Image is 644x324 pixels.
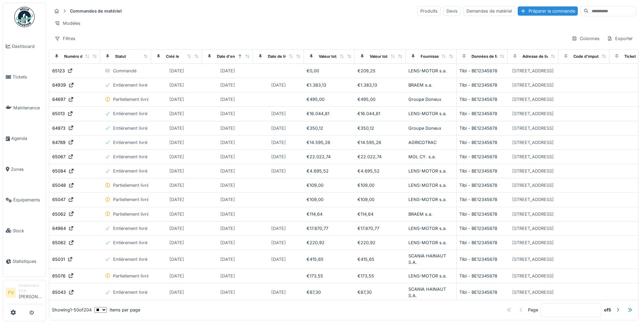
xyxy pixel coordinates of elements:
div: SCANIA HAINAUT S.A. [408,253,454,266]
div: 64789 [52,139,66,146]
div: Modèles [52,18,84,28]
div: [DATE] [220,96,235,103]
div: €87,30 [307,289,352,295]
div: 65062 [52,211,66,217]
div: Créé le [166,54,179,59]
div: Entièrement livré [113,125,147,131]
div: Tibi - BE12345678 [459,82,505,88]
div: [DATE] [169,96,184,103]
div: Entièrement livré [113,82,147,88]
div: 65047 [52,196,66,203]
div: €16.044,81 [307,110,352,117]
div: Ticket [624,54,636,59]
div: 65123 [52,68,65,74]
img: Badge_color-CXgf-gQk.svg [14,7,35,27]
div: [DATE] [220,182,235,188]
a: Maintenance [3,92,46,123]
div: Tibi - BE12345678 [459,211,505,217]
div: Partiellement livré [113,96,149,103]
div: [DATE] [220,196,235,203]
div: Devis [443,6,461,16]
a: Statistiques [3,246,46,277]
div: [DATE] [169,154,184,160]
div: [STREET_ADDRESS] [512,211,554,217]
div: €173,55 [307,273,352,279]
div: €495,00 [357,96,403,103]
div: Tibi - BE12345678 [459,225,505,232]
div: €109,00 [357,196,403,203]
div: [DATE] [220,154,235,160]
a: Zones [3,154,46,185]
div: AGRICOTRAC [408,139,454,146]
div: [DATE] [220,139,235,146]
div: Fournisseur [421,54,443,59]
div: BRAEM s.a. [408,82,454,88]
div: Date d'envoi de la commande [217,54,272,59]
div: Entièrement livré [113,225,147,232]
div: LENS-MOTOR s.a. [408,196,454,203]
div: Entièrement livré [113,154,147,160]
div: Tibi - BE12345678 [459,168,505,174]
div: [DATE] [169,225,184,232]
div: Entièrement livré [113,239,147,246]
div: Page [528,307,538,313]
div: €495,00 [307,96,352,103]
div: €350,12 [357,125,403,131]
span: Agenda [11,135,43,142]
div: [DATE] [220,211,235,217]
div: [DATE] [169,289,184,295]
a: Équipements [3,185,46,216]
div: 64964 [52,225,66,232]
div: [DATE] [169,273,184,279]
div: Entièrement livré [113,289,147,295]
li: FV [6,288,16,298]
div: [STREET_ADDRESS] [512,225,554,232]
div: [STREET_ADDRESS] [512,96,554,103]
div: Gestionnaire local [19,283,43,293]
div: [DATE] [220,125,235,131]
div: LENS-MOTOR s.a. [408,182,454,188]
div: €1.383,13 [357,82,403,88]
div: Tibi - BE12345678 [459,154,505,160]
a: Tickets [3,62,46,93]
div: €209,25 [357,68,403,74]
span: Zones [11,166,43,173]
div: [STREET_ADDRESS] [512,196,554,203]
div: €415,65 [357,256,403,263]
strong: of 5 [604,307,611,313]
div: [DATE] [271,82,286,88]
div: Tibi - BE12345678 [459,139,505,146]
div: Tibi - BE12345678 [459,68,505,74]
div: Partiellement livré [113,182,149,188]
div: Valeur totale commandée [370,54,417,59]
div: [DATE] [220,225,235,232]
div: Demandes de matériel [463,6,515,16]
div: [STREET_ADDRESS] [512,256,554,263]
div: Code d'imputation [573,54,608,59]
div: Filtres [52,34,78,43]
div: Partiellement livré [113,196,149,203]
div: 65067 [52,154,66,160]
div: €114,64 [357,211,403,217]
div: Tibi - BE12345678 [459,273,505,279]
div: [DATE] [169,256,184,263]
div: €14.595,26 [307,139,352,146]
div: 65076 [52,273,66,279]
div: [STREET_ADDRESS] [512,168,554,174]
div: [STREET_ADDRESS] [512,154,554,160]
div: €16.044,81 [357,110,403,117]
div: [DATE] [220,273,235,279]
div: Date de livraison [268,54,299,59]
a: Dashboard [3,31,46,62]
div: [DATE] [220,110,235,117]
div: €173,55 [357,273,403,279]
span: Équipements [13,197,43,203]
div: Tibi - BE12345678 [459,256,505,263]
div: €415,65 [307,256,352,263]
div: [DATE] [271,125,286,131]
div: 64939 [52,82,66,88]
strong: Commandes de matériel [67,8,124,14]
div: Adresse de livraison [522,54,560,59]
div: [DATE] [271,225,286,232]
div: 65013 [52,110,65,117]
